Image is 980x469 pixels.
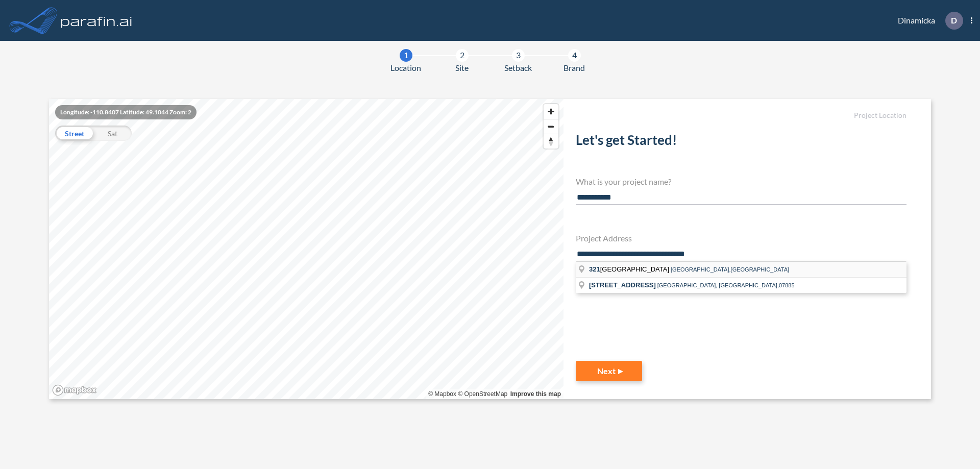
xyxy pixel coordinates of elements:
span: Site [455,62,469,74]
a: Improve this map [510,390,561,398]
a: Mapbox [428,390,456,398]
a: Mapbox homepage [52,384,97,396]
div: Street [55,126,93,141]
div: 3 [512,49,525,62]
a: OpenStreetMap [458,390,507,398]
span: 321 [589,265,600,273]
img: logo [59,10,134,31]
span: [STREET_ADDRESS] [589,281,656,289]
canvas: Map [49,99,563,399]
div: Longitude: -110.8407 Latitude: 49.1044 Zoom: 2 [55,105,197,119]
button: Zoom out [544,119,558,134]
span: [GEOGRAPHIC_DATA],[GEOGRAPHIC_DATA] [671,266,789,273]
span: Location [390,62,421,74]
h4: Project Address [576,233,906,243]
h5: Project Location [576,111,906,120]
div: 1 [400,49,412,62]
div: 4 [568,49,581,62]
span: [GEOGRAPHIC_DATA] [589,265,671,273]
h4: What is your project name? [576,177,906,186]
button: Next [576,361,642,381]
span: Reset bearing to north [544,134,558,149]
span: Setback [504,62,532,74]
div: Dinamicka [883,12,972,30]
p: D [951,16,957,25]
span: Zoom out [544,119,558,134]
div: 2 [456,49,469,62]
span: Brand [563,62,585,74]
h2: Let's get Started! [576,132,906,152]
button: Reset bearing to north [544,134,558,149]
span: [GEOGRAPHIC_DATA], [GEOGRAPHIC_DATA],07885 [657,282,795,288]
div: Sat [93,126,132,141]
button: Zoom in [544,104,558,119]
